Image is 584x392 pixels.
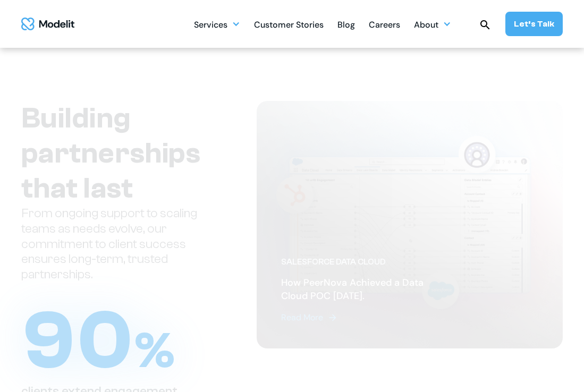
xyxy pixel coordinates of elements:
h2: How PeerNova Achieved a Data Cloud POC [DATE]. [281,276,452,303]
div: Careers [369,15,400,36]
div: Customer Stories [254,15,324,36]
a: Customer Stories [254,14,324,35]
a: Let’s Talk [505,12,563,36]
div: Salesforce Data Cloud [281,257,452,268]
div: Services [194,15,227,36]
img: modelit logo [21,18,74,31]
h1: Building partnerships that last [21,101,210,206]
a: Read More [281,311,452,324]
span: % [134,322,175,380]
div: Read More [281,311,323,324]
div: About [414,14,451,35]
img: arrow [327,312,338,323]
a: Blog [337,14,355,35]
h1: 90 [21,300,175,382]
a: home [21,18,74,31]
div: Services [194,14,240,35]
div: Let’s Talk [514,18,554,30]
p: From ongoing support to scaling teams as needs evolve, our commitment to client success ensures l... [21,206,210,283]
a: Careers [369,14,400,35]
div: Blog [337,15,355,36]
div: About [414,15,438,36]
